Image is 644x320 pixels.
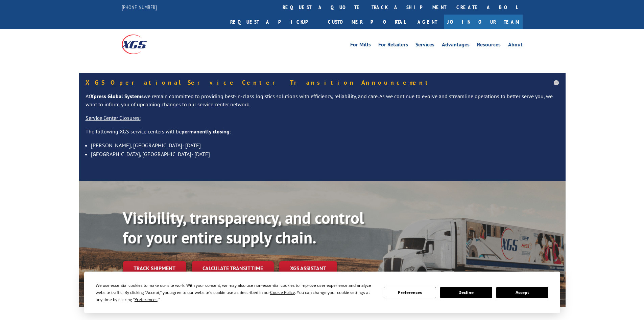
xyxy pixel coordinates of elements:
a: Resources [477,42,501,49]
a: [PHONE_NUMBER] [122,4,157,10]
a: Agent [411,15,444,29]
button: Accept [496,287,548,298]
h5: XGS Operational Service Center Transition Announcement [86,80,559,86]
span: Cookie Policy [270,290,295,295]
a: Services [415,42,434,49]
strong: permanently closing [182,128,230,135]
strong: Xpress Global Systems [90,93,144,100]
p: The following XGS service centers will be : [86,128,559,141]
a: Join Our Team [444,15,523,29]
a: For Retailers [378,42,408,49]
a: About [508,42,523,49]
b: Visibility, transparency, and control for your entire supply chain. [123,207,364,248]
a: XGS ASSISTANT [279,261,337,276]
a: Customer Portal [323,15,411,29]
button: Preferences [384,287,436,298]
a: Track shipment [123,261,186,275]
a: Calculate transit time [192,261,274,276]
li: [PERSON_NAME], [GEOGRAPHIC_DATA]- [DATE] [91,141,559,150]
li: [GEOGRAPHIC_DATA], [GEOGRAPHIC_DATA]- [DATE] [91,150,559,158]
u: Service Center Closures: [86,114,141,121]
div: We use essential cookies to make our site work. With your consent, we may also use non-essential ... [96,282,376,303]
a: Request a pickup [225,15,323,29]
div: Cookie Consent Prompt [84,272,560,313]
button: Decline [440,287,492,298]
p: At we remain committed to providing best-in-class logistics solutions with efficiency, reliabilit... [86,92,559,114]
a: Advantages [442,42,470,49]
a: For Mills [350,42,371,49]
span: Preferences [135,297,158,302]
